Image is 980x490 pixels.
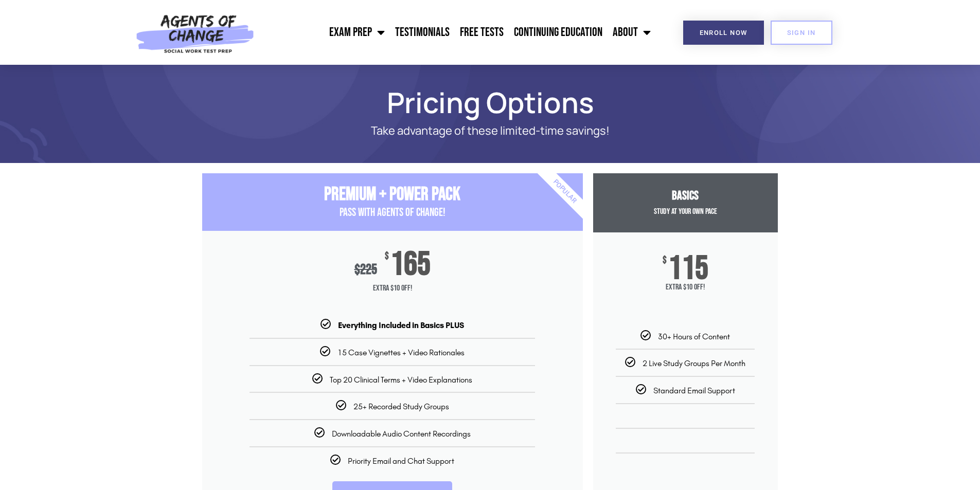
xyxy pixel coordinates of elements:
span: $ [663,256,667,266]
span: $ [385,251,389,262]
span: Extra $10 Off! [606,282,765,292]
span: Extra $10 Off! [202,278,583,299]
h3: Premium + Power Pack [202,184,583,206]
span: 2 Live Study Groups Per Month [643,358,745,368]
span: $ [354,261,360,278]
nav: Menu [260,20,656,45]
a: About [608,20,656,45]
div: 225 [354,261,377,278]
div: Popular [505,132,624,251]
span: SIGN IN [787,29,816,36]
span: 15 Case Vignettes + Video Rationales [337,348,465,357]
span: 30+ Hours of Content [658,332,730,341]
a: Enroll Now [683,21,764,45]
a: Exam Prep [324,20,390,45]
span: Standard Email Support [653,386,735,395]
h1: Pricing Options [197,90,783,114]
b: Everything Included in Basics PLUS [338,320,464,330]
a: SIGN IN [771,21,832,45]
span: Downloadable Audio Content Recordings [332,429,471,439]
span: Study at your Own Pace [654,207,717,216]
span: 165 [390,251,431,278]
span: Priority Email and Chat Support [348,456,454,466]
p: Take advantage of these limited-time savings! [238,124,742,137]
span: 25+ Recorded Study Groups [353,402,449,411]
span: PASS with AGENTS OF CHANGE! [340,206,446,220]
a: Testimonials [390,20,455,45]
span: Top 20 Clinical Terms + Video Explanations [330,375,472,385]
span: 115 [668,256,708,282]
span: Enroll Now [700,29,747,36]
a: Continuing Education [509,20,608,45]
h3: Basics [593,189,778,204]
a: Free Tests [455,20,509,45]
